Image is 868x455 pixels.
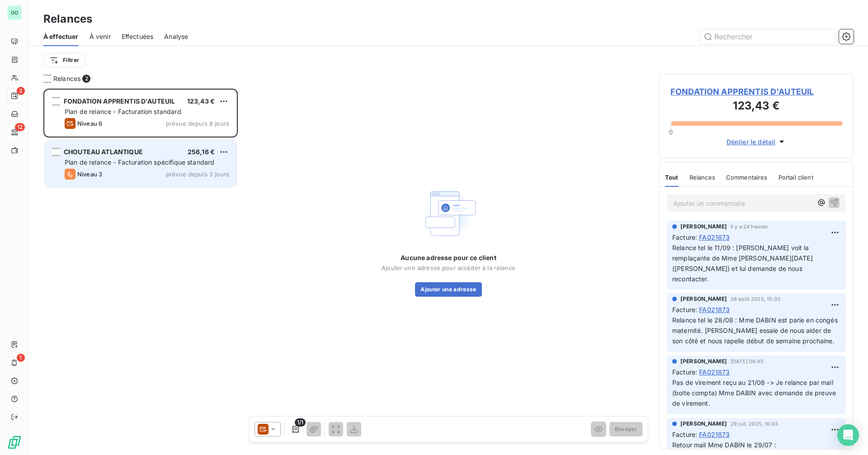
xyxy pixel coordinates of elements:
[837,424,859,446] div: Open Intercom Messenger
[53,74,80,83] span: Relances
[726,174,768,181] span: Commentaires
[672,441,776,449] span: Retour mail Mme DABIN le 29/07 :
[724,137,789,147] button: Déplier le détail
[699,232,730,242] span: FA021873
[778,174,813,181] span: Portail client
[295,418,306,427] span: 1/1
[672,244,815,283] span: Relance tel le 11/09 : [PERSON_NAME] voit la remplaçante de Mme [PERSON_NAME][DATE] ([PERSON_NAME...
[672,379,838,407] span: Pas de virement reçu au 21/08 -> Je relance par mail (boite compta) Mme DABIN avec demande de pre...
[164,32,188,41] span: Analyse
[64,97,175,105] span: FONDATION APPRENTIS D'AUTEUIL
[82,75,90,83] span: 2
[77,120,102,127] span: Niveau 6
[726,137,776,147] span: Déplier le détail
[15,123,25,131] span: 12
[680,357,727,365] span: [PERSON_NAME]
[43,53,85,67] button: Filtrer
[670,98,842,116] h3: 123,43 €
[672,232,697,242] span: Facture :
[672,305,697,314] span: Facture :
[669,128,673,136] span: 0
[700,29,835,44] input: Rechercher
[689,174,715,181] span: Relances
[166,120,229,127] span: prévue depuis 8 jours
[609,422,642,436] button: Envoyer
[43,11,92,27] h3: Relances
[680,295,727,303] span: [PERSON_NAME]
[680,420,727,428] span: [PERSON_NAME]
[672,316,840,345] span: Relance tel le 28/08 : Mme DABIN est parie en congés maternité. [PERSON_NAME] essaie de nous aide...
[122,32,154,41] span: Effectuées
[731,359,764,364] span: [DATE] 09:45
[699,305,730,314] span: FA021873
[166,171,229,178] span: prévue depuis 3 jours
[665,174,679,181] span: Tout
[7,435,22,450] img: Logo LeanPay
[188,148,215,156] span: 256,16 €
[699,430,730,439] span: FA021873
[680,223,727,231] span: [PERSON_NAME]
[77,171,102,178] span: Niveau 3
[672,367,697,377] span: Facture :
[7,5,22,20] div: GO
[382,264,515,271] span: Ajouter une adresse pour accéder à la relance
[90,32,111,41] span: À venir
[731,421,778,427] span: 29 juil. 2025, 16:03
[670,85,842,98] span: FONDATION APPRENTIS D'AUTEUIL
[65,158,214,166] span: Plan de relance - Facturation spécifique standard
[420,185,477,242] img: Empty state
[699,367,730,377] span: FA021873
[64,148,143,156] span: CHOUTEAU ATLANTIQUE
[43,32,79,41] span: À effectuer
[187,97,215,105] span: 123,43 €
[731,224,768,229] span: il y a 24 heures
[17,354,25,362] span: 1
[731,296,780,302] span: 28 août 2025, 15:03
[43,89,238,455] div: grid
[672,430,697,439] span: Facture :
[65,108,181,115] span: Plan de relance - Facturation standard
[401,253,496,262] span: Aucune adresse pour ce client
[17,87,25,95] span: 2
[415,282,481,297] button: Ajouter une adresse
